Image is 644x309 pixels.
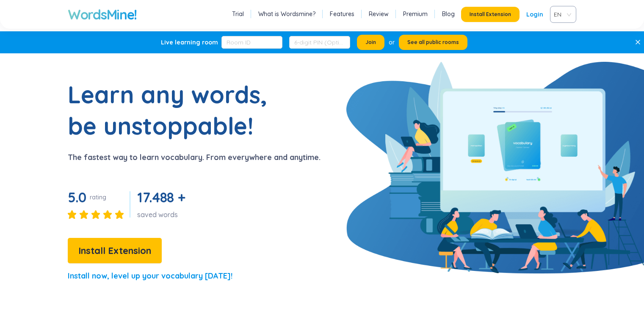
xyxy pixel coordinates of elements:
a: Install Extension [68,247,162,256]
p: Install now, level up your vocabulary [DATE]! [68,270,232,282]
button: See all public rooms [399,35,467,50]
div: saved words [137,210,188,219]
button: Install Extension [68,238,162,263]
input: 6-digit PIN (Optional) [289,36,350,49]
a: Login [526,7,543,22]
p: The fastest way to learn vocabulary. From everywhere and anytime. [68,152,321,163]
div: rating [90,193,106,201]
span: Join [365,39,376,46]
a: What is Wordsmine? [258,10,315,18]
span: 17.488 + [137,189,185,206]
button: Join [357,35,384,50]
input: Room ID [221,36,282,49]
div: Live learning room [161,38,218,47]
span: Install Extension [78,243,151,258]
span: 5.0 [68,189,86,206]
a: Premium [403,10,428,18]
span: See all public rooms [407,39,459,46]
a: Features [330,10,354,18]
h1: Learn any words, be unstoppable! [68,79,279,141]
div: or [389,38,395,47]
a: WordsMine! [68,6,137,23]
a: Review [369,10,389,18]
a: Blog [442,10,455,18]
span: Install Extension [470,11,511,18]
span: VIE [554,8,569,21]
a: Trial [232,10,244,18]
button: Install Extension [461,7,520,22]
